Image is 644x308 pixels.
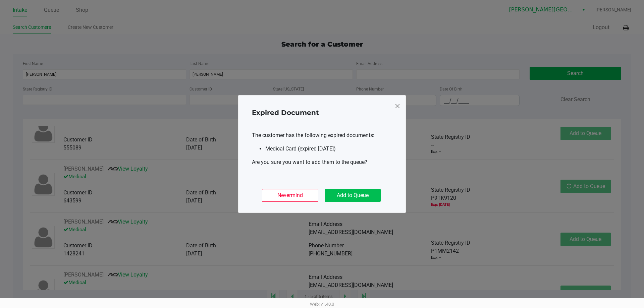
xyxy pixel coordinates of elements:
h4: Expired Document [252,108,319,118]
p: The customer has the following expired documents: [252,131,392,139]
p: Are you sure you want to add them to the queue? [252,158,392,166]
button: Add to Queue [325,189,381,202]
span: Web: v1.40.0 [310,302,334,307]
button: Nevermind [262,189,318,202]
li: Medical Card (expired [DATE]) [265,145,392,153]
